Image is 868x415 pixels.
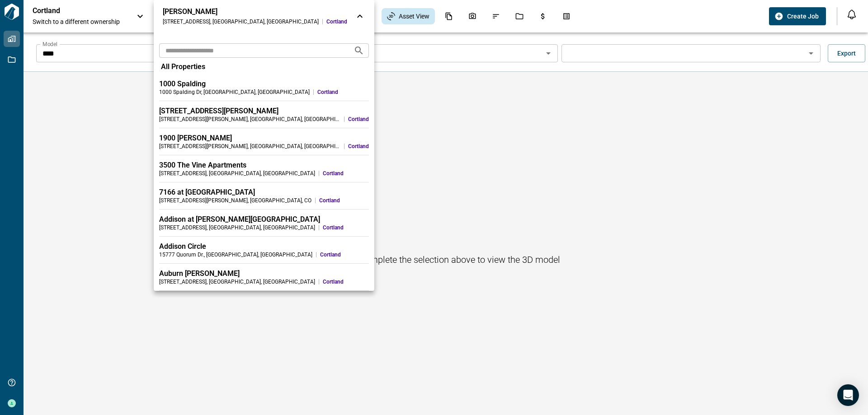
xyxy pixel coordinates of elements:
[159,170,315,177] div: [STREET_ADDRESS] , [GEOGRAPHIC_DATA] , [GEOGRAPHIC_DATA]
[323,170,369,177] span: Cortland
[350,42,368,60] button: Search projects
[319,197,369,204] span: Cortland
[159,143,340,150] div: [STREET_ADDRESS][PERSON_NAME] , [GEOGRAPHIC_DATA] , [GEOGRAPHIC_DATA]
[326,18,347,25] span: Cortland
[161,62,205,71] span: All Properties
[159,224,315,231] div: [STREET_ADDRESS] , [GEOGRAPHIC_DATA] , [GEOGRAPHIC_DATA]
[159,242,369,251] div: Addison Circle
[159,215,369,224] div: Addison at [PERSON_NAME][GEOGRAPHIC_DATA]
[159,107,369,116] div: [STREET_ADDRESS][PERSON_NAME]
[159,161,369,170] div: 3500 The Vine Apartments
[348,116,369,123] span: Cortland
[159,116,340,123] div: [STREET_ADDRESS][PERSON_NAME] , [GEOGRAPHIC_DATA] , [GEOGRAPHIC_DATA]
[163,18,319,25] div: [STREET_ADDRESS] , [GEOGRAPHIC_DATA] , [GEOGRAPHIC_DATA]
[159,89,310,96] div: 1000 Spalding Dr , [GEOGRAPHIC_DATA] , [GEOGRAPHIC_DATA]
[159,278,315,285] div: [STREET_ADDRESS] , [GEOGRAPHIC_DATA] , [GEOGRAPHIC_DATA]
[320,251,369,258] span: Cortland
[323,224,369,231] span: Cortland
[159,269,369,278] div: Auburn [PERSON_NAME]
[159,188,369,197] div: 7166 at [GEOGRAPHIC_DATA]
[159,197,311,204] div: [STREET_ADDRESS][PERSON_NAME] , [GEOGRAPHIC_DATA] , CO
[159,134,369,143] div: 1900 [PERSON_NAME]
[348,143,369,150] span: Cortland
[159,79,369,89] div: 1000 Spalding
[163,7,347,16] div: [PERSON_NAME]
[323,278,369,285] span: Cortland
[317,89,369,96] span: Cortland
[159,251,312,258] div: 15777 Quorum Dr. , [GEOGRAPHIC_DATA] , [GEOGRAPHIC_DATA]
[837,384,859,406] div: Open Intercom Messenger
